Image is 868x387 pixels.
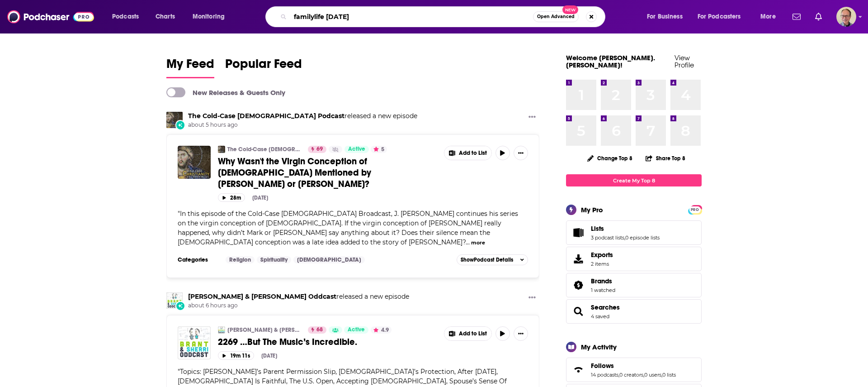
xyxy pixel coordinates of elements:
[225,56,302,77] span: Popular Feed
[591,251,613,259] span: Exports
[760,10,776,23] span: More
[591,225,660,233] a: Lists
[226,256,255,263] a: Religion
[641,10,694,24] button: open menu
[175,301,185,311] div: New Episode
[227,146,302,153] a: The Cold-Case [DEMOGRAPHIC_DATA] Podcast
[188,292,409,301] h3: released a new episode
[675,53,694,69] a: View Profile
[348,145,365,154] span: Active
[662,372,676,378] a: 0 lists
[692,10,754,24] button: open menu
[308,326,326,334] a: 68
[188,112,344,120] a: The Cold-Case Christianity Podcast
[562,5,579,14] span: New
[156,10,175,23] span: Charts
[591,225,604,233] span: Lists
[344,326,368,334] a: Active
[457,254,528,265] button: ShowPodcast Details
[178,256,218,263] h3: Categories
[218,351,254,360] button: 19m 11s
[591,362,676,370] a: Follows
[188,292,336,301] a: Brant & Sherri Oddcast
[252,195,268,201] div: [DATE]
[581,343,617,351] div: My Activity
[293,256,365,263] a: [DEMOGRAPHIC_DATA]
[344,146,369,153] a: Active
[290,10,533,24] input: Search podcasts, credits, & more...
[566,299,702,324] span: Searches
[166,292,183,309] img: Brant & Sherri Oddcast
[371,146,387,153] button: 5
[591,287,615,293] a: 1 watched
[566,174,702,186] a: Create My Top 8
[150,10,180,24] a: Charts
[591,277,612,285] span: Brands
[178,326,211,359] img: 2269 …But The Music’s Incredible.
[514,146,528,160] button: Show More Button
[836,7,856,27] button: Show profile menu
[537,14,575,19] span: Open Advanced
[444,146,491,160] button: Show More Button
[591,313,609,320] a: 4 saved
[566,273,702,297] span: Brands
[591,261,613,267] span: 2 items
[371,326,392,334] button: 4.9
[175,120,185,130] div: New Episode
[178,146,211,179] a: Why Wasn't the Virgin Conception of Jesus Mentioned by Mark or Paul?
[566,247,702,271] a: Exports
[689,206,700,213] a: PRO
[316,325,323,334] span: 68
[166,112,183,128] img: The Cold-Case Christianity Podcast
[569,226,587,239] a: Lists
[581,205,603,214] div: My Pro
[459,150,487,157] span: Add to List
[166,87,285,97] a: New Releases & Guests Only
[459,330,487,337] span: Add to List
[461,257,513,263] span: Show Podcast Details
[647,10,683,23] span: For Business
[466,238,470,246] span: ...
[836,7,856,27] span: Logged in as tommy.lynch
[188,302,409,310] span: about 6 hours ago
[218,146,225,153] img: The Cold-Case Christianity Podcast
[166,56,214,77] span: My Feed
[178,210,518,246] span: "
[644,372,661,378] a: 0 users
[624,234,625,241] span: ,
[591,277,615,285] a: Brands
[348,325,365,334] span: Active
[261,353,277,359] div: [DATE]
[569,279,587,291] a: Brands
[188,121,417,129] span: about 5 hours ago
[591,362,614,370] span: Follows
[591,303,620,311] a: Searches
[444,327,491,340] button: Show More Button
[218,326,225,334] img: Brant & Sherri Oddcast
[316,145,323,154] span: 69
[112,10,139,23] span: Podcasts
[591,234,624,241] a: 3 podcast lists
[645,149,686,167] button: Share Top 8
[186,10,236,24] button: open menu
[225,56,302,78] a: Popular Feed
[789,9,804,24] a: Show notifications dropdown
[218,156,371,190] span: Why Wasn't the Virgin Conception of [DEMOGRAPHIC_DATA] Mentioned by [PERSON_NAME] or [PERSON_NAME]?
[227,326,302,334] a: [PERSON_NAME] & [PERSON_NAME] Oddcast
[698,10,741,23] span: For Podcasters
[569,363,587,376] a: Follows
[836,7,856,27] img: User Profile
[643,372,644,378] span: ,
[525,292,539,304] button: Show More Button
[218,336,438,348] a: 2269 …But The Music’s Incredible.
[274,6,614,27] div: Search podcasts, credits, & more...
[471,239,485,247] button: more
[525,112,539,123] button: Show More Button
